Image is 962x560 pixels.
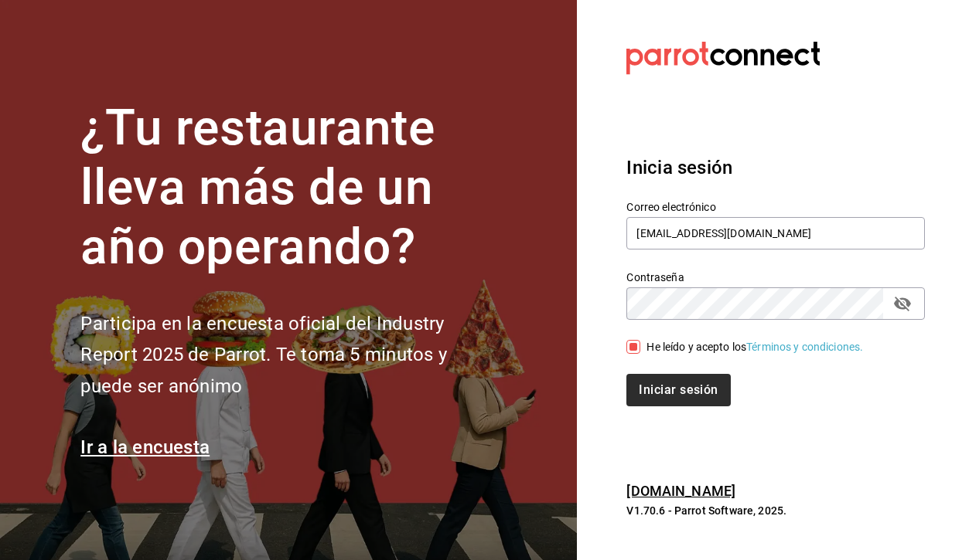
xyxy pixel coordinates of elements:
p: V1.70.6 - Parrot Software, 2025. [626,503,925,518]
button: passwordField [889,290,916,317]
h3: Inicia sesión [626,154,925,182]
h1: ¿Tu restaurante lleva más de un año operando? [80,99,498,277]
label: Contraseña [626,272,925,283]
label: Correo electrónico [626,202,925,212]
button: Iniciar sesión [626,374,730,406]
h2: Participa en la encuesta oficial del Industry Report 2025 de Parrot. Te toma 5 minutos y puede se... [80,308,498,402]
a: Términos y condiciones. [746,341,863,353]
a: [DOMAIN_NAME] [626,483,735,499]
input: Ingresa tu correo electrónico [626,217,925,249]
div: He leído y acepto los [646,339,863,355]
a: Ir a la encuesta [80,436,210,458]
